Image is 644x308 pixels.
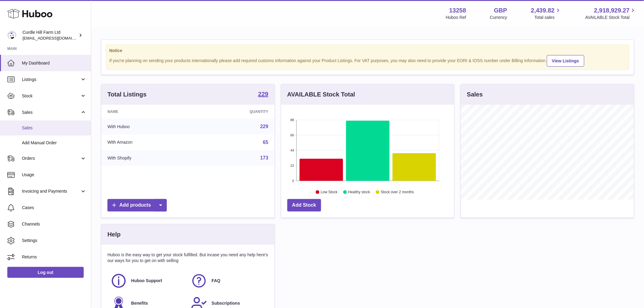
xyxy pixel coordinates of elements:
[107,252,268,264] p: Huboo is the easy way to get your stock fulfilled. But incase you need any help here's our ways f...
[22,254,86,260] span: Returns
[23,36,89,40] span: [EMAIL_ADDRESS][DOMAIN_NAME]
[101,105,196,119] th: Name
[22,205,86,211] span: Cases
[258,91,268,97] strong: 229
[467,90,483,99] h3: Sales
[212,300,240,306] span: Subscriptions
[22,110,80,115] span: Sales
[258,91,268,98] a: 229
[22,77,80,82] span: Listings
[290,118,294,122] text: 88
[131,300,148,306] span: Benefits
[531,6,562,20] a: 2,439.82 Total sales
[22,125,86,131] span: Sales
[107,230,121,239] h3: Help
[290,164,294,167] text: 22
[260,124,268,129] a: 229
[490,15,507,20] div: Currency
[191,273,265,289] a: FAQ
[534,15,562,20] span: Total sales
[22,93,80,99] span: Stock
[109,48,626,54] strong: Notice
[22,188,80,194] span: Invoicing and Payments
[7,31,16,40] img: internalAdmin-13258@internal.huboo.com
[321,190,338,194] text: Low Stock
[196,105,274,119] th: Quantity
[131,278,162,284] span: Huboo Support
[22,156,80,161] span: Orders
[446,15,466,20] div: Huboo Ref
[494,6,507,15] strong: GBP
[290,149,294,152] text: 44
[292,179,294,183] text: 0
[449,6,466,15] strong: 13258
[107,90,147,99] h3: Total Listings
[287,90,355,99] h3: AVAILABLE Stock Total
[7,267,84,278] a: Log out
[531,6,555,15] span: 2,439.82
[547,55,584,67] a: View Listings
[381,190,414,194] text: Stock over 2 months
[287,199,321,212] a: Add Stock
[212,278,220,284] span: FAQ
[348,190,370,194] text: Healthy stock
[22,221,86,227] span: Channels
[110,273,185,289] a: Huboo Support
[107,199,167,212] a: Add products
[101,135,196,150] td: With Amazon
[22,60,86,66] span: My Dashboard
[22,140,86,146] span: Add Manual Order
[585,15,637,20] span: AVAILABLE Stock Total
[260,155,268,160] a: 173
[585,6,637,20] a: 2,918,929.27 AVAILABLE Stock Total
[101,150,196,166] td: With Shopify
[101,119,196,135] td: With Huboo
[594,6,630,15] span: 2,918,929.27
[290,133,294,137] text: 66
[109,54,626,67] div: If you're planning on sending your products internationally please add required customs informati...
[22,172,86,178] span: Usage
[23,30,77,41] div: Curdle Hill Farm Ltd
[263,140,268,145] a: 65
[22,238,86,243] span: Settings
